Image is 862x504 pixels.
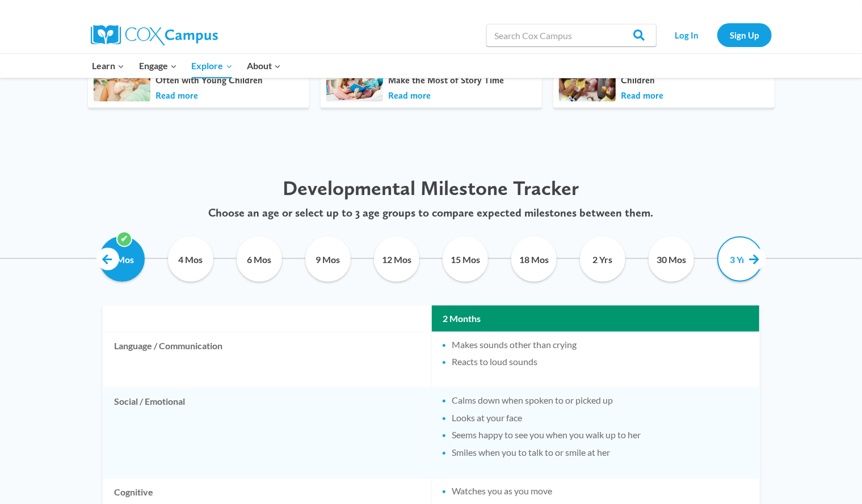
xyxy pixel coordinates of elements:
[389,90,431,102] button: Read more
[553,50,775,108] a: Play The Power of Play for Young Children Read more
[452,338,748,351] li: Makes sounds other than crying
[452,429,748,441] li: Seems happy to see you when you walk up to her
[132,54,184,78] button: Child menu of Engage
[321,50,542,108] a: Read Using the "READ" Technique to Make the Most of Story Time Read more
[88,206,775,219] p: Choose an age or select up to 3 age groups to compare expected milestones between them.
[85,54,132,78] button: Child menu of Learn
[156,90,199,102] button: Read more
[557,55,617,103] img: 0010-Lyra-11-scaled-1.jpg
[717,23,772,46] a: Sign Up
[325,55,384,103] img: mom-reading-with-children.jpg
[103,388,431,478] td: Social / Emotional
[662,23,772,46] nav: Secondary Navigation
[88,50,309,108] a: Talk The Power of TALKing Early and Often with Young Children Read more
[662,23,712,46] a: Log In
[283,176,579,200] span: Developmental Milestone Tracker
[184,54,240,78] button: Child menu of Explore
[85,54,288,78] nav: Primary Navigation
[452,394,748,406] li: Calms down when spoken to or picked up
[452,412,748,424] li: Looks at your face
[432,306,759,332] th: 2 Months
[239,54,288,78] button: Child menu of About
[452,355,748,368] li: Reacts to loud sounds
[92,55,152,103] img: iStock_53702022_LARGE.jpg
[91,25,218,45] img: Cox Campus
[103,333,431,388] td: Language / Communication
[452,446,748,459] li: Smiles when you to talk to or smile at her
[486,24,657,46] input: Search Cox Campus
[621,90,664,102] button: Read more
[452,485,748,497] li: Watches you as you move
